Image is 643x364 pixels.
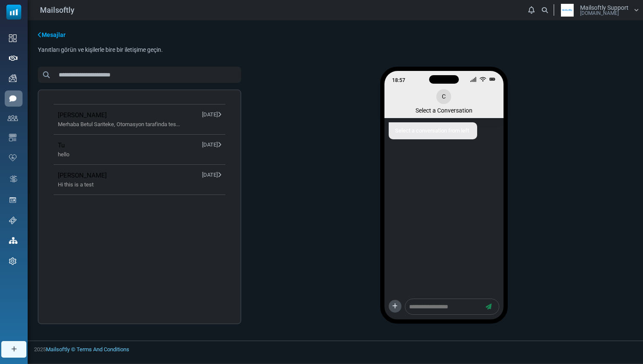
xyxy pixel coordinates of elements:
img: sms-icon-active.png [9,95,17,102]
a: [PERSON_NAME] [58,110,107,120]
span: Mailsoftly [40,4,74,16]
a: Mesajlar [38,31,65,40]
div: Select a conversation from left [389,122,477,139]
img: landing_pages.svg [9,196,17,204]
footer: 2025 [28,341,643,356]
div: Yanıtları görün ve kişilerle bire bir iletişime geçin. [38,46,163,53]
img: mailsoftly_icon_blue_white.svg [6,5,21,20]
img: support-icon.svg [9,217,17,224]
img: domain-health-icon.svg [9,154,17,161]
span: [DATE] [202,110,221,120]
span: Mailsoftly Support [580,5,629,11]
a: Tu [58,141,65,150]
a: [PERSON_NAME] [58,171,107,181]
div: 18:57 [392,76,467,82]
span: Hi this is a test [58,181,221,189]
span: [DOMAIN_NAME] [580,11,619,16]
a: Terms And Conditions [77,346,129,353]
img: workflow.svg [9,174,18,184]
a: Mailsoftly © [46,346,75,353]
span: [DATE] [202,141,221,150]
img: email-templates-icon.svg [9,134,17,141]
span: [DATE] [202,171,221,181]
img: contacts-icon.svg [8,115,18,121]
img: settings-icon.svg [9,257,17,265]
a: User Logo Mailsoftly Support [DOMAIN_NAME] [557,4,639,17]
img: dashboard-icon.svg [9,34,17,42]
span: Merhaba Betul Sariteke, Otomasyon tarafinda tes... [58,120,221,129]
img: campaigns-icon.png [9,74,17,82]
span: hello [58,150,221,159]
span: translation missing: tr.layouts.footer.terms_and_conditions [77,346,129,353]
img: User Logo [557,4,578,17]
